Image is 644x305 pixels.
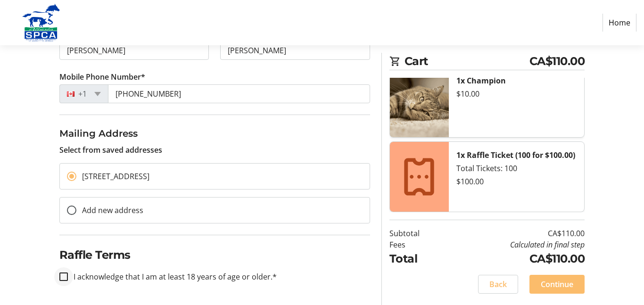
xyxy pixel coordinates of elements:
[59,126,370,140] h3: Mailing Address
[456,176,577,187] div: $100.00
[389,239,446,250] td: Fees
[59,126,370,156] div: Select from saved addresses
[59,71,145,82] label: Mobile Phone Number*
[456,163,577,174] div: Total Tickets: 100
[76,205,143,216] label: Add new address
[82,171,149,181] span: [STREET_ADDRESS]
[529,53,585,70] span: CA$110.00
[456,88,577,99] div: $10.00
[446,250,585,267] td: CA$110.00
[405,53,529,70] span: Cart
[529,275,585,294] button: Continue
[59,247,370,264] h2: Raffle Terms
[389,250,446,267] td: Total
[446,239,585,250] td: Calculated in final step
[446,228,585,239] td: CA$110.00
[389,228,446,239] td: Subtotal
[68,271,277,282] label: I acknowledge that I am at least 18 years of age or older.*
[541,279,573,290] span: Continue
[456,150,575,160] strong: 1x Raffle Ticket (100 for $100.00)
[8,4,74,41] img: Alberta SPCA's Logo
[390,67,449,137] img: Champion
[108,84,370,103] input: (506) 234-5678
[456,75,506,86] strong: 1x Champion
[603,14,636,32] a: Home
[478,275,518,294] button: Back
[489,279,507,290] span: Back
